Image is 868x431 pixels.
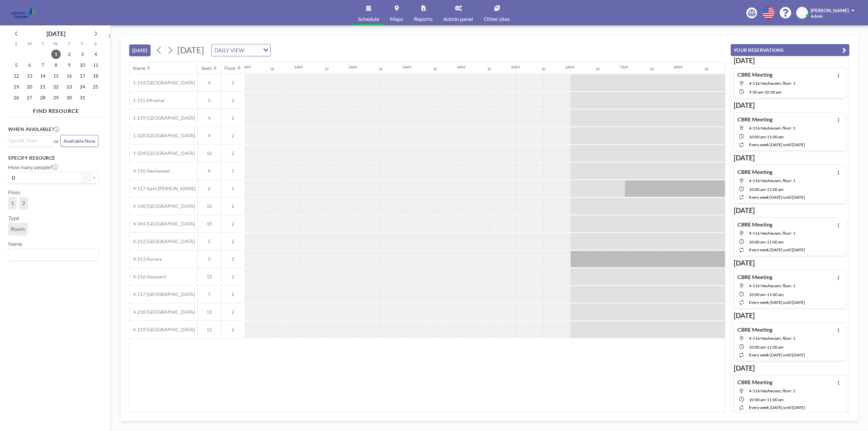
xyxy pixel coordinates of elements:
[130,274,166,280] span: 4-216 Hayward
[766,397,767,402] span: -
[811,14,823,19] span: Admin
[78,71,87,81] span: Friday, October 17, 2025
[650,67,654,71] div: 30
[811,7,849,13] span: [PERSON_NAME]
[749,187,766,192] span: 10:00 AM
[443,16,473,22] span: Admin panel
[221,185,245,192] span: 1
[767,292,784,297] span: 11:00 AM
[198,221,221,227] span: 10
[749,388,795,393] span: 4-116 Neuheusen, floor: 1
[221,97,245,103] span: 2
[90,172,98,183] button: +
[767,239,784,244] span: 11:00 AM
[766,187,767,192] span: -
[64,93,74,102] span: Thursday, October 30, 2025
[23,40,36,49] div: M
[198,327,221,333] span: 12
[8,215,19,221] label: Type
[8,105,104,114] h4: FIND RESOURCE
[130,291,195,297] span: 4-217 [GEOGRAPHIC_DATA]
[198,97,221,103] span: 5
[130,221,195,227] span: 4-204 [GEOGRAPHIC_DATA]
[130,256,162,262] span: 4-213 Aurora
[54,138,59,144] span: or
[8,136,52,146] div: Search for option
[749,397,766,402] span: 10:00 AM
[596,67,600,71] div: 30
[201,65,212,71] div: Seats
[221,115,245,121] span: 2
[51,71,61,81] span: Wednesday, October 15, 2025
[130,168,170,174] span: 4-116 Neuheusen
[731,44,849,56] button: YOUR RESERVATIONS
[221,221,245,227] span: 2
[221,203,245,209] span: 2
[221,80,245,86] span: 2
[82,172,90,183] button: -
[63,138,95,144] span: Available Now
[734,364,846,372] h3: [DATE]
[22,200,25,206] span: 2
[12,60,21,70] span: Sunday, October 5, 2025
[198,256,221,262] span: 5
[11,200,14,206] span: 1
[749,178,795,183] span: 4-116 Neuheusen, floor: 1
[78,50,87,59] span: Friday, October 3, 2025
[198,203,221,209] span: 10
[130,115,195,121] span: 1-219 [GEOGRAPHIC_DATA]
[674,64,683,70] div: 8AM
[749,239,766,244] span: 10:00 AM
[198,80,221,86] span: 4
[734,311,846,320] h3: [DATE]
[221,238,245,244] span: 2
[198,168,221,174] span: 8
[76,40,89,49] div: F
[64,60,74,70] span: Thursday, October 9, 2025
[734,206,846,215] h3: [DATE]
[221,309,245,315] span: 2
[8,164,58,171] label: How many people?
[766,134,767,139] span: -
[749,81,795,86] span: 4-116 Neuheusen, floor: 1
[91,60,100,70] span: Saturday, October 11, 2025
[767,397,784,402] span: 11:00 AM
[294,64,303,70] div: 1AM
[749,300,805,305] span: every week [DATE] until [DATE]
[91,82,100,92] span: Saturday, October 25, 2025
[212,44,270,56] div: Search for option
[12,71,21,81] span: Sunday, October 12, 2025
[12,93,21,102] span: Sunday, October 26, 2025
[221,291,245,297] span: 2
[198,291,221,297] span: 7
[198,185,221,192] span: 6
[737,169,772,175] h4: CBRE Meeting
[619,64,628,70] div: 7AM
[348,64,357,70] div: 2AM
[270,67,274,71] div: 30
[749,352,805,357] span: every week [DATE] until [DATE]
[198,238,221,244] span: 5
[11,6,35,20] img: organization-logo
[737,379,772,386] h4: CBRE Meeting
[358,16,379,22] span: Schedule
[130,80,195,86] span: 1-214 [GEOGRAPHIC_DATA]
[25,71,34,81] span: Monday, October 13, 2025
[737,326,772,333] h4: CBRE Meeting
[38,71,47,81] span: Tuesday, October 14, 2025
[38,93,47,102] span: Tuesday, October 28, 2025
[749,247,805,252] span: every week [DATE] until [DATE]
[50,40,63,49] div: W
[221,133,245,139] span: 2
[240,64,251,70] div: 12AM
[737,116,772,123] h4: CBRE Meeting
[766,292,767,297] span: -
[130,309,195,315] span: 4-218 [GEOGRAPHIC_DATA]
[749,336,795,341] span: 4-116 Neuheusen, floor: 1
[565,64,574,70] div: 6AM
[737,274,772,280] h4: CBRE Meeting
[78,93,87,102] span: Friday, October 31, 2025
[767,345,784,350] span: 11:00 AM
[9,137,48,144] input: Search for option
[78,82,87,92] span: Friday, October 24, 2025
